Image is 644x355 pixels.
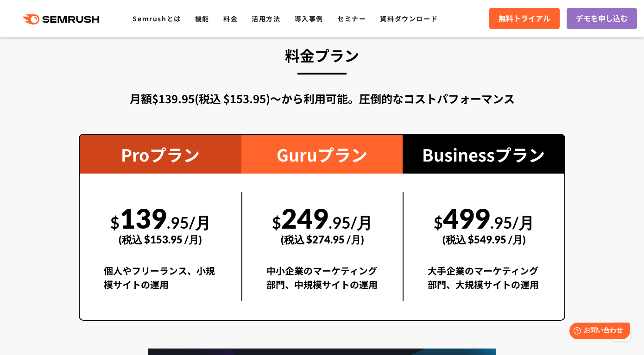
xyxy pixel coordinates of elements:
a: 機能 [195,14,209,23]
div: 個人やフリーランス、小規模サイトの運用 [104,264,217,301]
span: .95/月 [490,213,534,232]
span: デモを申し込む [576,12,628,25]
a: Semrushとは [133,14,181,23]
a: デモを申し込む [567,8,637,29]
div: (税込 $153.95 /月) [104,223,217,256]
div: 139 [104,192,217,256]
div: Proプラン [80,135,241,174]
a: 無料トライアル [489,8,560,29]
span: $ [272,213,281,232]
div: (税込 $549.95 /月) [428,223,540,256]
div: Guruプラン [241,135,403,174]
a: 導入事例 [295,14,323,23]
a: セミナー [337,14,366,23]
div: Businessプラン [403,135,564,174]
iframe: Help widget launcher [562,319,634,345]
div: 499 [428,192,540,256]
a: 資料ダウンロード [380,14,438,23]
div: 249 [266,192,379,256]
div: 大手企業のマーケティング部門、大規模サイトの運用 [428,264,540,301]
h3: 料金プラン [79,43,565,68]
a: 料金 [223,14,238,23]
div: 中小企業のマーケティング部門、中規模サイトの運用 [266,264,379,301]
div: 月額$139.95(税込 $153.95)〜から利用可能。圧倒的なコストパフォーマンス [79,90,565,107]
span: .95/月 [167,213,211,232]
div: (税込 $274.95 /月) [266,223,379,256]
span: 無料トライアル [499,12,550,25]
span: $ [434,213,443,232]
span: $ [110,213,120,232]
span: .95/月 [328,213,373,232]
a: 活用方法 [252,14,280,23]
